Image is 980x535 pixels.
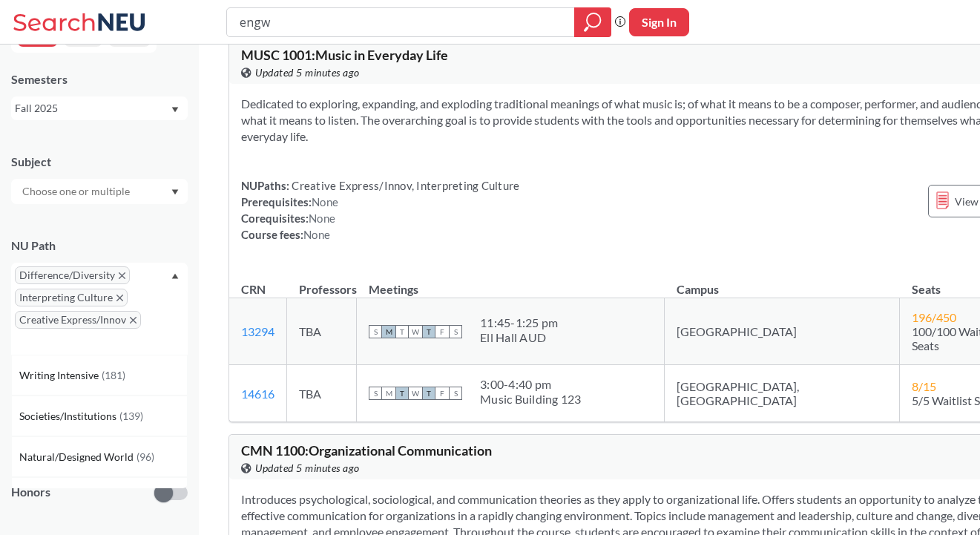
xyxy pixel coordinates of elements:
div: Ell Hall AUD [480,330,558,345]
div: Subject [11,154,188,170]
td: [GEOGRAPHIC_DATA] [665,298,900,365]
td: TBA [287,298,357,365]
span: None [303,228,330,241]
span: M [382,387,395,400]
span: None [312,195,338,209]
th: Campus [665,266,900,298]
span: CMN 1100 : Organizational Communication [241,442,492,459]
span: Writing Intensive [19,367,102,384]
a: 13294 [241,324,274,338]
span: S [369,325,382,338]
td: [GEOGRAPHIC_DATA], [GEOGRAPHIC_DATA] [665,365,900,422]
th: Meetings [357,266,665,298]
span: ( 181 ) [102,369,125,381]
span: Interpreting CultureX to remove pill [15,289,128,306]
span: Updated 5 minutes ago [255,65,360,81]
svg: X to remove pill [130,317,137,324]
svg: X to remove pill [116,295,123,301]
div: Difference/DiversityX to remove pillInterpreting CultureX to remove pillCreative Express/InnovX t... [11,263,188,355]
span: T [422,325,435,338]
span: S [449,325,462,338]
span: Difference/DiversityX to remove pill [15,266,130,284]
button: Sign In [629,8,689,36]
span: M [382,325,395,338]
span: MUSC 1001 : Music in Everyday Life [241,47,448,63]
svg: Dropdown arrow [171,107,179,113]
div: Semesters [11,71,188,88]
div: NUPaths: Prerequisites: Corequisites: Course fees: [241,177,519,243]
span: F [435,387,449,400]
span: None [309,211,335,225]
div: Music Building 123 [480,392,582,407]
span: T [395,387,409,400]
div: magnifying glass [574,7,611,37]
span: Creative Express/InnovX to remove pill [15,311,141,329]
svg: Dropdown arrow [171,189,179,195]
span: Societies/Institutions [19,408,119,424]
svg: X to remove pill [119,272,125,279]
svg: Dropdown arrow [171,273,179,279]
div: 3:00 - 4:40 pm [480,377,582,392]
span: T [395,325,409,338]
span: S [369,387,382,400]
span: W [409,387,422,400]
div: 11:45 - 1:25 pm [480,315,558,330]
div: Fall 2025Dropdown arrow [11,96,188,120]
span: S [449,387,462,400]
p: Honors [11,484,50,501]
input: Choose one or multiple [15,183,139,200]
span: Natural/Designed World [19,449,137,465]
span: Updated 5 minutes ago [255,460,360,476]
span: W [409,325,422,338]
span: ( 96 ) [137,450,154,463]
input: Class, professor, course number, "phrase" [238,10,564,35]
div: NU Path [11,237,188,254]
span: ( 139 ) [119,410,143,422]
div: Fall 2025 [15,100,170,116]
td: TBA [287,365,357,422]
span: 8 / 15 [912,379,936,393]
span: F [435,325,449,338]
th: Professors [287,266,357,298]
span: Creative Express/Innov, Interpreting Culture [289,179,519,192]
span: T [422,387,435,400]
div: CRN [241,281,266,298]
div: Dropdown arrow [11,179,188,204]
svg: magnifying glass [584,12,602,33]
span: 196 / 450 [912,310,956,324]
a: 14616 [241,387,274,401]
